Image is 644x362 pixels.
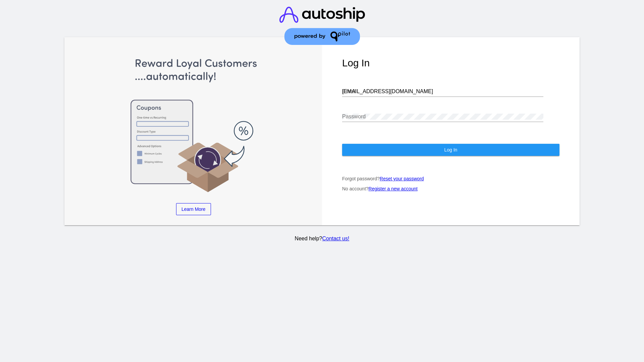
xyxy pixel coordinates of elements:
[342,186,559,191] p: No account?
[181,206,206,212] span: Learn More
[63,236,581,242] p: Need help?
[176,203,211,215] a: Learn More
[342,57,559,69] h1: Log In
[369,186,418,191] a: Register a new account
[85,57,302,193] img: Apply Coupons Automatically to Scheduled Orders with QPilot
[322,236,349,241] a: Contact us!
[342,176,559,181] p: Forgot password?
[444,147,457,153] span: Log In
[342,144,559,156] button: Log In
[342,88,543,95] input: Email
[380,176,424,181] a: Reset your password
